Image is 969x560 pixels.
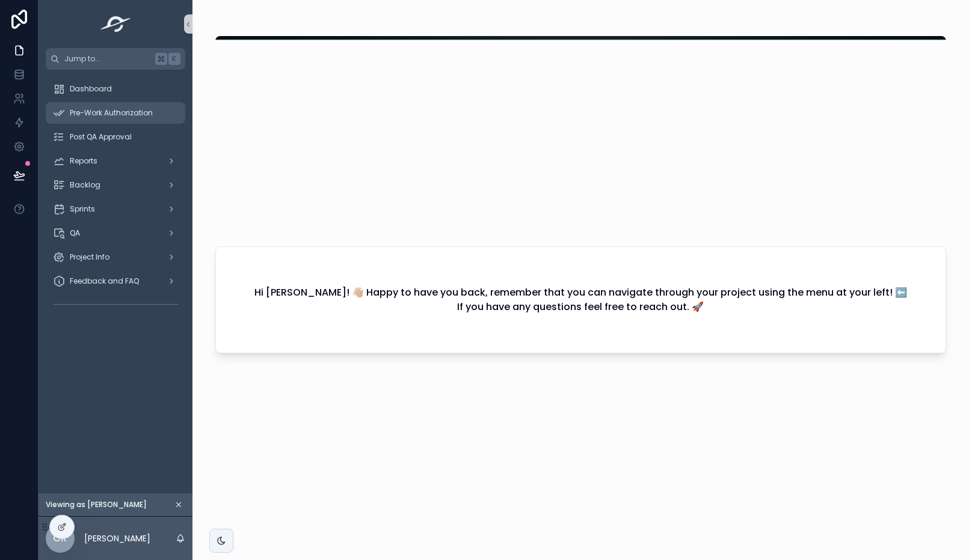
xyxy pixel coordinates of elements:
[70,84,112,94] span: Dashboard
[46,270,185,292] a: Feedback and FAQ
[46,198,185,220] a: Sprints
[70,276,139,286] span: Feedback and FAQ
[70,108,153,118] span: Pre-Work Authorization
[64,54,150,64] span: Jump to...
[46,222,185,244] a: QA
[38,70,192,329] div: scrollable content
[70,180,100,190] span: Backlog
[46,500,147,510] span: Viewing as [PERSON_NAME]
[46,78,185,100] a: Dashboard
[170,54,179,64] span: K
[46,150,185,172] a: Reports
[46,246,185,268] a: Project Info
[1,58,23,79] iframe: Spotlight
[70,204,95,214] span: Sprints
[46,48,185,70] button: Jump to...K
[70,132,132,142] span: Post QA Approval
[70,252,109,262] span: Project Info
[84,532,150,544] p: [PERSON_NAME]
[46,174,185,196] a: Backlog
[97,14,135,34] img: App logo
[70,228,80,238] span: QA
[46,126,185,148] a: Post QA Approval
[46,102,185,124] a: Pre-Work Authorization
[254,285,907,314] h2: Hi [PERSON_NAME]! 👋🏼 Happy to have you back, remember that you can navigate through your project ...
[70,156,97,166] span: Reports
